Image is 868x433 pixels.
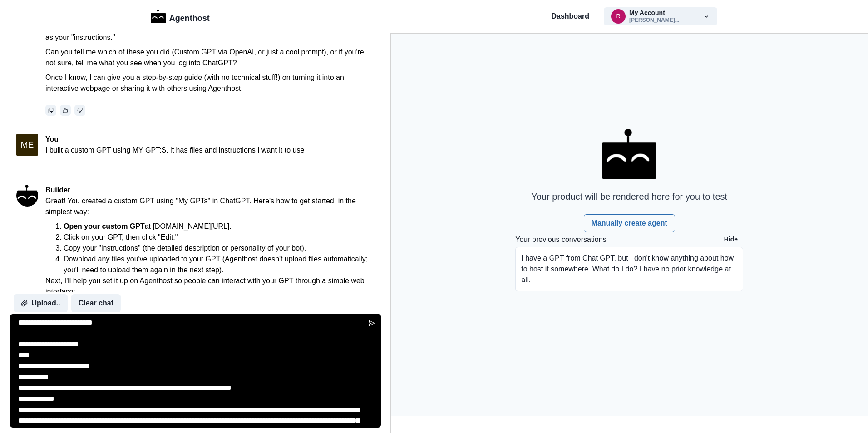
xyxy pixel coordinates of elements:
strong: Open your custom GPT [64,222,145,230]
p: Builder [45,185,374,196]
a: LogoAgenthost [151,9,210,25]
p: Your previous conversations [515,234,606,245]
li: at [DOMAIN_NAME][URL]. [64,221,374,232]
button: Clear chat [71,294,121,312]
li: Download any files you've uploaded to your GPT (Agenthost doesn't upload files automatically; you... [64,254,374,276]
button: thumbs_up [60,105,71,116]
img: An Ifffy [16,185,38,207]
p: I have a GPT from Chat GPT, but I don't know anything about how to host it somewhere. What do I d... [521,253,737,285]
button: Upload.. [14,294,68,312]
p: Agenthost [169,9,210,25]
button: Copy [45,105,56,116]
img: Logo [151,10,166,23]
p: Next, I'll help you set it up on Agenthost so people can interact with your GPT through a simple ... [45,276,374,297]
p: You [45,134,304,145]
button: Send message [363,314,381,332]
a: I have a GPT from Chat GPT, but I don't know anything about how to host it somewhere. What do I d... [515,247,743,295]
p: Your product will be rendered here for you to test [531,190,727,203]
img: AgentHost Logo [602,129,656,179]
p: Once I know, I can give you a step-by-step guide (with no technical stuff!) on turning it into an... [45,72,374,94]
a: Dashboard [551,11,589,22]
div: M E [21,140,34,149]
p: Can you tell me which of these you did (Custom GPT via OpenAI, or just a cool prompt), or if you'... [45,47,374,69]
li: Click on your GPT, then click "Edit." [64,232,374,243]
button: thumbs_down [74,105,85,116]
a: Manually create agent [584,214,675,232]
p: I built a custom GPT using MY GPT:S, it has files and instructions I want it to use [45,145,304,156]
button: Hide [719,232,743,247]
p: Great! You created a custom GPT using "My GPTs" in ChatGPT. Here's how to get started, in the sim... [45,196,374,217]
button: richard.brorsson@gmail.comMy Account[PERSON_NAME]... [604,7,717,25]
li: Copy your "instructions" (the detailed description or personality of your bot). [64,243,374,254]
